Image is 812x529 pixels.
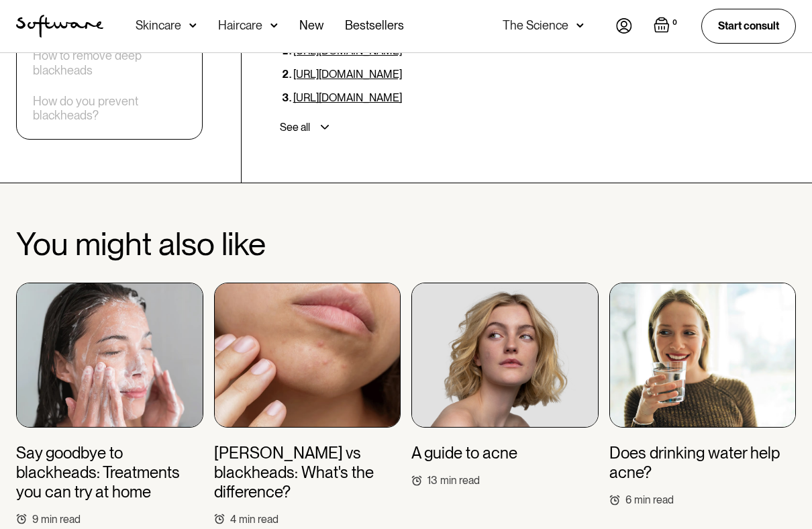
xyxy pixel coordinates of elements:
a: Say goodbye to blackheads: Treatments you can try at home9min read [16,283,203,526]
div: 9 [32,513,38,526]
h3: Does drinking water help acne? [609,444,797,483]
div: Haircare [218,19,262,32]
h3: Say goodbye to blackheads: Treatments you can try at home [16,444,203,501]
div: 4 [230,513,236,526]
h3: A guide to acne [411,444,517,463]
a: Does drinking water help acne?6min read [609,283,797,506]
a: A guide to acne13min read [411,283,599,487]
a: How to remove deep blackheads [33,48,186,77]
img: arrow down [270,19,278,32]
a: Start consult [701,9,796,43]
h2: You might also like [16,226,796,262]
div: The Science [503,19,568,32]
div: min read [239,513,278,526]
img: arrow down [189,19,197,32]
img: Software Logo [16,15,103,38]
h3: [PERSON_NAME] vs blackheads: What's the difference? [214,444,401,501]
div: 0 [670,17,680,29]
a: [URL][DOMAIN_NAME] [293,68,402,81]
div: min read [634,493,674,506]
div: Skincare [136,19,181,32]
div: See all [280,121,310,134]
div: min read [440,474,480,487]
a: home [16,15,103,38]
a: [PERSON_NAME] vs blackheads: What's the difference?4min read [214,283,401,526]
a: [URL][DOMAIN_NAME] [293,91,402,104]
div: 13 [427,474,438,487]
div: 6 [625,493,631,506]
div: min read [41,513,81,526]
a: How do you prevent blackheads? [33,93,186,122]
a: Open empty cart [654,17,680,36]
img: arrow down [576,19,584,32]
